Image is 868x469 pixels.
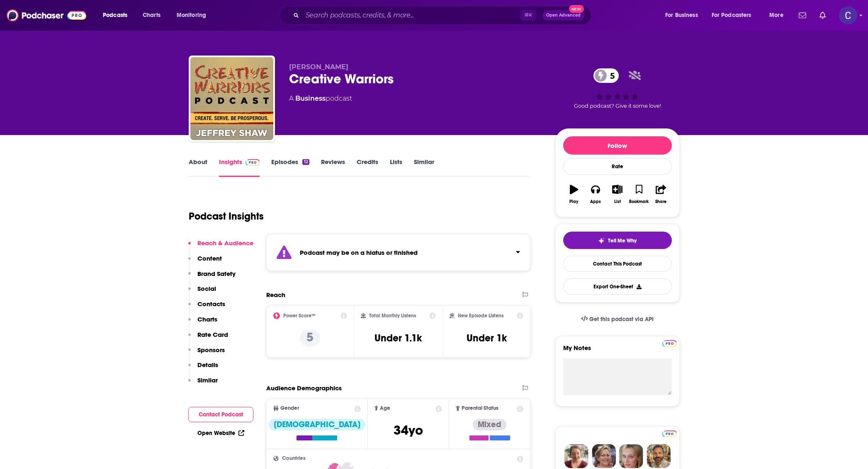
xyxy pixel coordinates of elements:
a: Show notifications dropdown [795,8,810,22]
span: Good podcast? Give it some love! [574,103,661,109]
span: Tell Me Why [608,237,637,244]
h2: Total Monthly Listens [369,313,416,319]
div: Share [655,199,666,204]
span: Podcasts [103,10,127,21]
a: Pro website [662,429,677,437]
a: Business [295,94,326,102]
button: Bookmark [628,179,650,209]
button: open menu [706,9,763,22]
button: Apps [585,179,606,209]
div: Search podcasts, credits, & more... [287,6,599,25]
span: Parental Status [462,406,498,411]
img: logo_orange.svg [13,13,20,20]
button: Rate Card [188,331,228,346]
span: For Business [665,10,698,21]
p: Content [197,254,222,262]
span: Gender [280,406,299,411]
div: List [614,199,621,204]
button: Share [650,179,671,209]
span: New [569,5,584,13]
a: 5 [593,68,619,83]
p: Similar [197,376,218,384]
button: Brand Safety [188,270,236,285]
button: Show profile menu [839,6,857,24]
a: Episodes12 [271,158,309,177]
button: Social [188,285,216,300]
p: Brand Safety [197,270,236,278]
span: ⌘ K [520,10,536,21]
span: More [769,10,783,21]
div: A podcast [289,94,352,104]
div: [DEMOGRAPHIC_DATA] [269,419,365,430]
button: Sponsors [188,346,225,361]
button: Open AdvancedNew [542,10,584,20]
button: Follow [563,136,672,155]
h2: Power Score™ [283,313,316,319]
h2: Audience Demographics [266,384,342,392]
span: For Podcasters [712,10,751,21]
div: Domain Overview [32,49,74,54]
img: Sydney Profile [564,444,588,468]
button: Similar [188,376,218,392]
span: [PERSON_NAME] [289,63,348,71]
div: Rate [563,158,672,175]
a: InsightsPodchaser Pro [219,158,260,177]
span: Monitoring [177,10,206,21]
button: Contacts [188,300,225,315]
button: open menu [171,9,217,22]
img: tab_keywords_by_traffic_grey.svg [83,48,89,55]
p: Details [197,361,218,369]
img: Podchaser Pro [246,159,260,166]
a: About [189,158,207,177]
a: Credits [357,158,378,177]
img: User Profile [839,6,857,24]
a: Get this podcast via API [574,309,661,329]
a: Podchaser - Follow, Share and Rate Podcasts [7,7,86,23]
span: Charts [143,10,160,21]
a: Show notifications dropdown [816,8,829,22]
div: Play [569,199,578,204]
div: 12 [302,159,309,165]
input: Search podcasts, credits, & more... [302,9,520,22]
div: v 4.0.25 [23,13,41,20]
h2: New Episode Listens [458,313,503,319]
p: Social [197,285,216,293]
img: Creative Warriors [190,57,273,140]
section: Click to expand status details [266,234,531,271]
span: Countries [282,456,306,461]
a: Contact This Podcast [563,256,672,272]
div: Domain: [DOMAIN_NAME] [22,22,91,28]
button: Charts [188,315,217,331]
img: Barbara Profile [592,444,616,468]
p: 5 [300,330,320,346]
button: open menu [97,9,138,22]
h3: Under 1k [467,332,507,344]
img: tab_domain_overview_orange.svg [22,48,29,55]
p: Rate Card [197,331,228,338]
div: Bookmark [629,199,649,204]
a: Charts [137,9,165,22]
p: Sponsors [197,346,225,354]
label: My Notes [563,344,672,358]
img: Jules Profile [619,444,643,468]
img: Podchaser Pro [662,340,677,347]
p: Charts [197,315,217,323]
img: Podchaser Pro [662,430,677,437]
button: List [606,179,628,209]
button: Play [563,179,585,209]
h1: Podcast Insights [189,210,264,222]
span: Age [380,406,390,411]
div: Keywords by Traffic [92,49,140,54]
button: Reach & Audience [188,239,253,254]
p: Reach & Audience [197,239,253,247]
h3: Under 1.1k [374,332,422,344]
p: Contacts [197,300,225,308]
span: Open Advanced [546,13,581,17]
div: Mixed [473,419,506,430]
button: Export One-Sheet [563,278,672,295]
span: Logged in as publicityxxtina [839,6,857,24]
img: Jon Profile [647,444,671,468]
span: 5 [602,68,619,83]
button: Details [188,361,218,376]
